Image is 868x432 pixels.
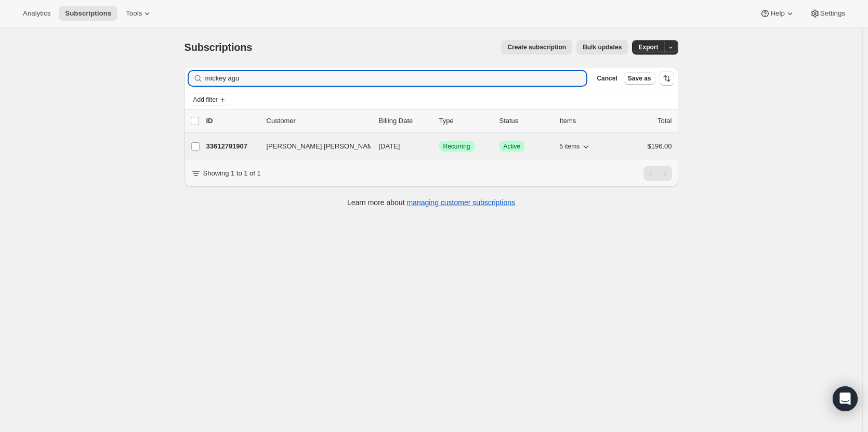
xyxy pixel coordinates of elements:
p: Showing 1 to 1 of 1 [203,168,261,179]
span: Export [638,43,658,51]
button: Bulk updates [576,40,628,55]
span: Analytics [23,9,50,18]
span: Settings [820,9,845,18]
button: Settings [804,6,851,21]
p: Customer [267,116,371,126]
span: Add filter [193,96,218,104]
span: 5 items [560,142,580,151]
span: Subscriptions [65,9,111,18]
p: Status [499,116,551,126]
span: [PERSON_NAME] [PERSON_NAME] [267,141,379,152]
span: Tools [126,9,142,18]
button: Sort the results [660,71,674,86]
button: Cancel [593,72,621,85]
button: Help [754,6,801,21]
div: Items [560,116,612,126]
button: Subscriptions [59,6,117,21]
input: Filter subscribers [205,71,587,86]
span: Recurring [443,142,470,151]
div: Type [439,116,491,126]
span: Active [504,142,521,151]
div: IDCustomerBilling DateTypeStatusItemsTotal [206,116,672,126]
a: managing customer subscriptions [406,198,515,207]
button: 5 items [560,139,591,154]
button: Tools [120,6,159,21]
p: ID [206,116,258,126]
span: Save as [628,74,651,83]
button: Create subscription [501,40,572,55]
button: [PERSON_NAME] [PERSON_NAME] [260,138,364,155]
span: [DATE] [379,142,400,150]
div: Open Intercom Messenger [833,386,858,411]
button: Add filter [189,93,230,106]
p: Billing Date [379,116,431,126]
span: Subscriptions [185,42,253,53]
button: Export [632,40,664,55]
p: Total [657,116,672,126]
span: Help [770,9,784,18]
span: Bulk updates [583,43,622,51]
span: $196.00 [648,142,672,150]
nav: Pagination [643,166,672,181]
span: Cancel [597,74,617,83]
p: Learn more about [347,197,515,208]
div: 33612791907[PERSON_NAME] [PERSON_NAME][DATE]SuccessRecurringSuccessActive5 items$196.00 [206,139,672,154]
p: 33612791907 [206,141,258,152]
span: Create subscription [507,43,566,51]
button: Analytics [17,6,57,21]
button: Save as [624,72,655,85]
